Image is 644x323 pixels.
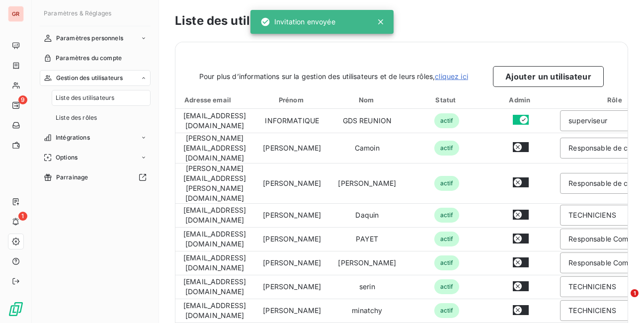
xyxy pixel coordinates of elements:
[568,116,607,126] div: superviseur
[434,255,460,270] span: actif
[568,282,616,292] div: TECHNICIENS
[332,95,402,105] div: Nom
[568,210,616,220] div: TECHNICIENS
[18,212,27,221] span: 1
[434,232,460,246] span: actif
[434,208,460,223] span: actif
[56,133,90,142] span: Intégrations
[175,163,254,203] td: [PERSON_NAME][EMAIL_ADDRESS][PERSON_NAME][DOMAIN_NAME]
[40,50,151,66] a: Paramètres du compte
[260,13,335,31] div: Invitation envoyée
[175,299,254,323] td: [EMAIL_ADDRESS][DOMAIN_NAME]
[175,109,254,133] td: [EMAIL_ADDRESS][DOMAIN_NAME]
[434,141,460,156] span: actif
[199,72,468,81] span: Pour plus d’informations sur la gestion des utilisateurs et de leurs rôles,
[52,110,151,126] a: Liste des rôles
[56,93,114,102] span: Liste des utilisateurs
[631,289,639,297] span: 1
[254,251,330,275] td: [PERSON_NAME]
[40,169,151,185] a: Parrainage
[254,163,330,203] td: [PERSON_NAME]
[8,301,24,317] img: Logo LeanPay
[8,6,24,22] div: GR
[254,109,330,133] td: INFORMATIQUE
[610,289,634,313] iframe: Intercom live chat
[330,251,404,275] td: [PERSON_NAME]
[568,306,616,316] div: TECHNICIENS
[330,163,404,203] td: [PERSON_NAME]
[330,275,404,299] td: serin
[56,34,123,43] span: Paramètres personnels
[175,227,254,251] td: [EMAIL_ADDRESS][DOMAIN_NAME]
[434,303,460,318] span: actif
[254,91,330,109] th: Toggle SortBy
[406,95,487,105] div: Statut
[493,66,604,87] button: Ajouter un utilisateur
[434,279,460,294] span: actif
[18,95,27,104] span: 9
[254,203,330,227] td: [PERSON_NAME]
[434,176,460,191] span: actif
[177,95,252,105] div: Adresse email
[56,54,122,63] span: Paramètres du compte
[435,72,468,81] a: cliquez ici
[330,109,404,133] td: GDS REUNION
[254,275,330,299] td: [PERSON_NAME]
[175,251,254,275] td: [EMAIL_ADDRESS][DOMAIN_NAME]
[175,275,254,299] td: [EMAIL_ADDRESS][DOMAIN_NAME]
[254,299,330,323] td: [PERSON_NAME]
[330,133,404,163] td: Camoin
[56,113,97,122] span: Liste des rôles
[434,113,460,128] span: actif
[175,12,628,30] h3: Liste des utilisateurs
[256,95,328,105] div: Prénom
[254,227,330,251] td: [PERSON_NAME]
[56,74,123,82] span: Gestion des utilisateurs
[404,91,489,109] th: Toggle SortBy
[44,9,111,17] span: Paramètres & Réglages
[254,133,330,163] td: [PERSON_NAME]
[175,203,254,227] td: [EMAIL_ADDRESS][DOMAIN_NAME]
[52,90,151,106] a: Liste des utilisateurs
[491,95,550,105] div: Admin
[330,203,404,227] td: Daquin
[330,227,404,251] td: PAYET
[330,299,404,323] td: minatchy
[175,91,254,109] th: Toggle SortBy
[56,173,88,182] span: Parrainage
[330,91,404,109] th: Toggle SortBy
[175,133,254,163] td: [PERSON_NAME][EMAIL_ADDRESS][DOMAIN_NAME]
[56,153,78,162] span: Options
